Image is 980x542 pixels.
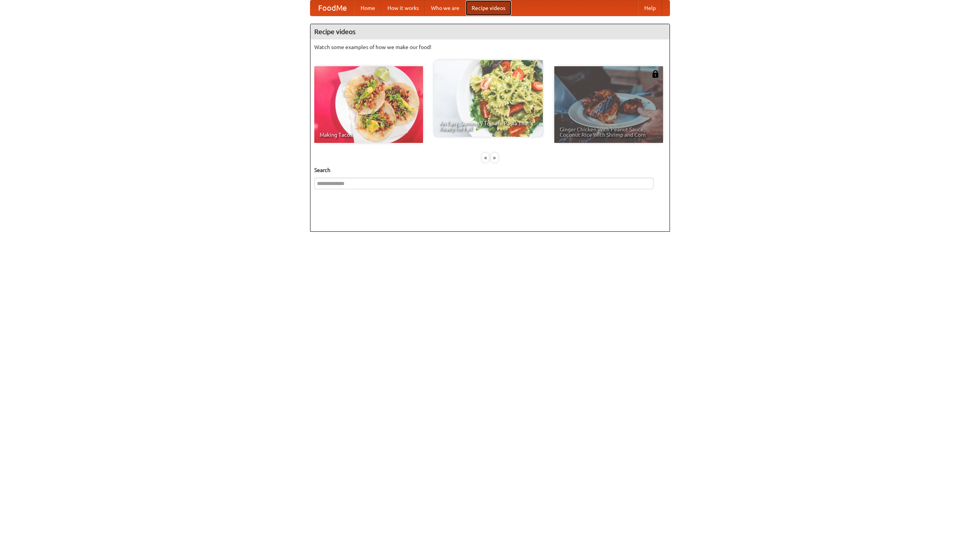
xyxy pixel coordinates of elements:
p: Watch some examples of how we make our food! [314,43,666,51]
h4: Recipe videos [310,24,670,39]
h5: Search [314,166,666,174]
div: » [491,153,498,162]
span: An Easy, Summery Tomato Pasta That's Ready for Fall [439,121,537,131]
div: « [482,153,489,162]
span: Making Tacos [320,132,418,138]
a: An Easy, Summery Tomato Pasta That's Ready for Fall [434,60,543,137]
a: Recipe videos [465,0,511,16]
a: How it works [381,0,425,16]
img: 483408.png [652,70,659,78]
a: Making Tacos [314,66,423,143]
a: Help [638,0,662,16]
a: Home [354,0,381,16]
a: FoodMe [310,0,354,16]
a: Who we are [425,0,465,16]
